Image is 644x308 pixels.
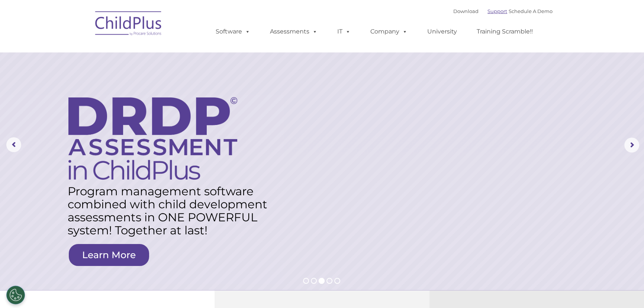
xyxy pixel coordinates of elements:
[453,8,479,14] a: Download
[6,286,25,304] button: Cookies Settings
[330,24,358,39] a: IT
[103,80,135,85] span: Phone number
[208,24,258,39] a: Software
[263,24,325,39] a: Assessments
[509,8,553,14] a: Schedule A Demo
[469,24,540,39] a: Training Scramble!!
[453,8,553,14] font: |
[91,6,166,43] img: ChildPlus by Procare Solutions
[103,49,126,55] span: Last name
[363,24,415,39] a: Company
[68,185,274,237] rs-layer: Program management software combined with child development assessments in ONE POWERFUL system! T...
[420,24,464,39] a: University
[69,244,149,266] a: Learn More
[68,97,237,180] img: DRDP Assessment in ChildPlus
[487,8,507,14] a: Support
